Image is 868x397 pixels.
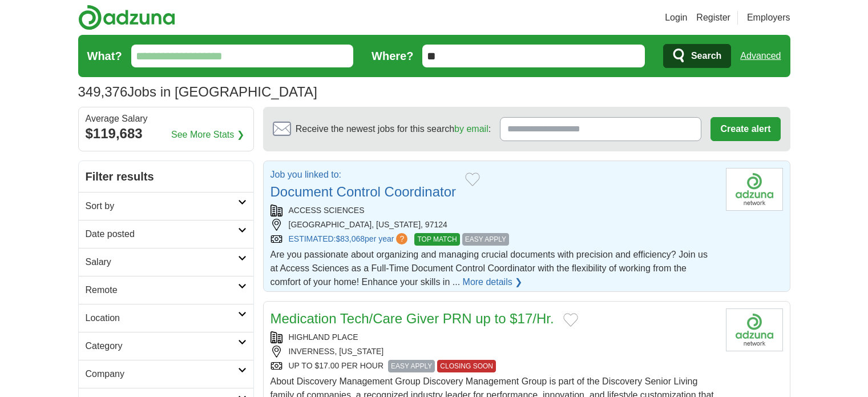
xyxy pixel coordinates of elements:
img: Company logo [726,168,783,211]
span: Receive the newest jobs for this search : [296,122,491,136]
label: What? [87,47,122,65]
h2: Company [86,367,238,381]
button: Add to favorite jobs [465,173,480,186]
img: Company logo [726,308,783,351]
span: ? [396,233,407,244]
a: Category [79,332,253,360]
span: $83,068 [336,234,365,243]
a: Medication Tech/Care Giver PRN up to $17/Hr. [271,311,554,326]
h2: Sort by [86,199,238,213]
a: by email [454,124,488,134]
span: CLOSING SOON [437,360,496,372]
div: UP TO $17.00 PER HOUR [271,360,717,372]
span: Search [691,45,721,67]
a: Advanced [740,45,781,67]
p: Job you linked to: [271,168,457,182]
span: Are you passionate about organizing and managing crucial documents with precision and efficiency?... [271,250,708,287]
div: [GEOGRAPHIC_DATA], [US_STATE], 97124 [271,219,717,231]
a: Document Control Coordinator [271,184,457,199]
a: Location [79,304,253,332]
button: Add to favorite jobs [563,313,578,327]
a: Salary [79,248,253,276]
span: 349,376 [78,82,128,102]
a: More details ❯ [463,275,523,289]
button: Create alert [710,117,780,141]
h2: Filter results [79,161,253,192]
span: TOP MATCH [414,233,459,246]
div: HIGHLAND PLACE [271,331,717,343]
h2: Salary [86,255,238,269]
a: ESTIMATED:$83,068per year? [289,233,410,246]
div: ACCESS SCIENCES [271,204,717,216]
h2: Location [86,311,238,325]
a: See More Stats ❯ [171,128,244,142]
a: Employers [747,11,790,25]
span: EASY APPLY [462,233,509,246]
label: Where? [372,47,413,65]
h2: Category [86,339,238,353]
div: $119,683 [86,123,247,144]
div: Average Salary [86,114,247,123]
a: Register [696,11,730,25]
span: EASY APPLY [388,360,435,372]
a: Date posted [79,220,253,248]
a: Company [79,360,253,388]
h1: Jobs in [GEOGRAPHIC_DATA] [78,84,317,99]
a: Sort by [79,192,253,220]
h2: Remote [86,283,238,297]
img: Adzuna logo [78,5,175,30]
a: Remote [79,276,253,304]
button: Search [663,44,731,68]
h2: Date posted [86,227,238,241]
div: INVERNESS, [US_STATE] [271,346,717,358]
a: Login [665,11,687,25]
